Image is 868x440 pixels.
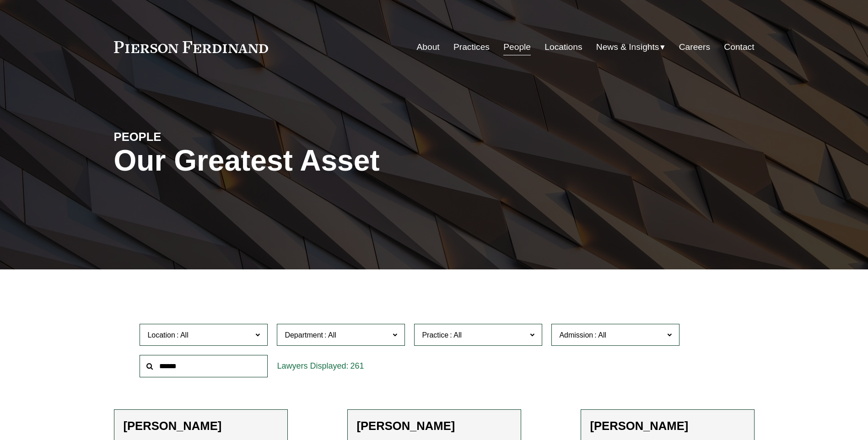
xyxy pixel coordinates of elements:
[453,38,490,56] a: Practices
[124,419,278,433] h2: [PERSON_NAME]
[679,38,710,56] a: Careers
[114,144,541,177] h1: Our Greatest Asset
[357,419,512,433] h2: [PERSON_NAME]
[422,331,448,339] span: Practice
[724,38,754,56] a: Contact
[596,39,659,55] span: News & Insights
[503,38,531,56] a: People
[590,419,745,433] h2: [PERSON_NAME]
[417,38,440,56] a: About
[285,331,323,339] span: Department
[114,129,274,144] h4: PEOPLE
[147,331,175,339] span: Location
[350,361,364,370] span: 261
[596,38,665,56] a: folder dropdown
[559,331,593,339] span: Admission
[545,38,582,56] a: Locations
